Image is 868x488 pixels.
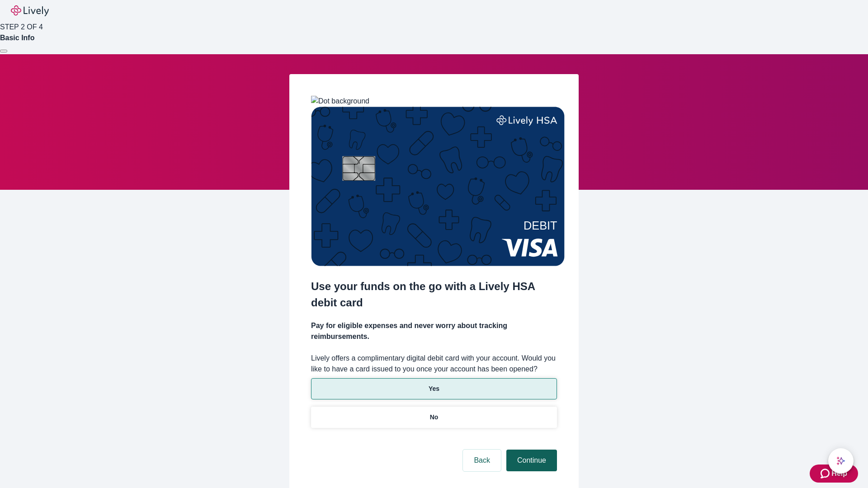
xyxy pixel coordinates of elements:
p: Yes [429,384,439,394]
svg: Lively AI Assistant [836,456,845,465]
img: Debit card [311,107,565,266]
svg: Zendesk support icon [821,468,831,479]
button: No [311,407,557,428]
h4: Pay for eligible expenses and never worry about tracking reimbursements. [311,320,557,342]
button: chat [828,448,854,474]
button: Yes [311,378,557,399]
label: Lively offers a complimentary digital debit card with your account. Would you like to have a card... [311,353,557,375]
button: Continue [506,450,557,471]
img: Lively [11,5,49,16]
button: Zendesk support iconHelp [810,465,858,483]
span: Help [831,468,847,479]
img: Dot background [311,96,369,107]
button: Back [463,450,501,471]
h2: Use your funds on the go with a Lively HSA debit card [311,278,557,311]
p: No [430,413,439,422]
